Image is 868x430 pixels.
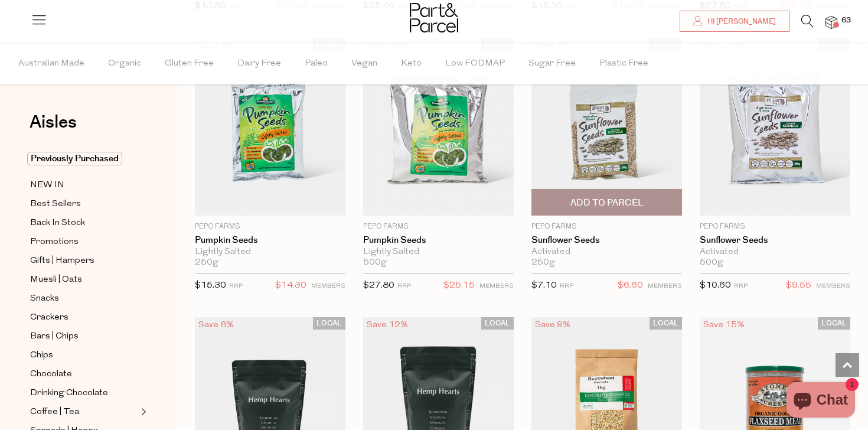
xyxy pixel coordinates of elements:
[195,281,226,290] span: $15.30
[30,273,82,287] span: Muesli | Oats
[704,17,776,27] span: Hi [PERSON_NAME]
[816,283,850,289] small: MEMBERS
[479,283,514,289] small: MEMBERS
[30,292,59,306] span: Snacks
[363,281,394,290] span: $27.80
[30,152,138,166] a: Previously Purchased
[30,311,68,325] span: Crackers
[30,178,64,193] span: NEW IN
[700,247,850,258] div: Activated
[30,310,138,325] a: Crackers
[838,15,854,26] span: 63
[700,235,850,246] a: Sunflower Seeds
[531,189,682,216] button: Add To Parcel
[401,43,422,84] span: Keto
[30,386,138,400] a: Drinking Chocolate
[138,405,146,419] button: Expand/Collapse Coffee | Tea
[481,317,514,330] span: LOCAL
[680,11,789,32] a: Hi [PERSON_NAME]
[397,283,411,289] small: RRP
[30,348,53,363] span: Chips
[531,38,682,216] img: Sunflower Seeds
[531,258,555,268] span: 250g
[30,216,138,230] a: Back In Stock
[531,247,682,258] div: Activated
[700,317,748,333] div: Save 15%
[531,317,574,333] div: Save 9%
[195,38,345,216] img: Pumpkin Seeds
[560,283,573,289] small: RRP
[195,221,345,232] p: Pepo Farms
[570,197,644,209] span: Add To Parcel
[195,247,345,258] div: Lightly Salted
[27,152,122,165] span: Previously Purchased
[229,283,243,289] small: RRP
[363,235,514,246] a: Pumpkin Seeds
[30,197,81,211] span: Best Sellers
[108,43,141,84] span: Organic
[363,221,514,232] p: Pepo Farms
[363,317,412,333] div: Save 12%
[363,38,514,216] img: Pumpkin Seeds
[30,254,94,268] span: Gifts | Hampers
[700,38,850,216] img: Sunflower Seeds
[30,405,79,419] span: Coffee | Tea
[30,253,138,268] a: Gifts | Hampers
[30,291,138,306] a: Snacks
[30,367,138,382] a: Chocolate
[351,43,377,84] span: Vegan
[30,113,77,143] a: Aisles
[30,234,138,249] a: Promotions
[237,43,281,84] span: Dairy Free
[30,216,85,230] span: Back In Stock
[700,221,850,232] p: Pepo Farms
[311,283,345,289] small: MEMBERS
[445,43,505,84] span: Low FODMAP
[30,235,79,249] span: Promotions
[531,281,557,290] span: $7.10
[30,330,79,344] span: Bars | Chips
[195,258,218,268] span: 250g
[30,405,138,419] a: Coffee | Tea
[30,386,108,400] span: Drinking Chocolate
[528,43,576,84] span: Sugar Free
[30,367,72,382] span: Chocolate
[275,278,306,294] span: $14.30
[786,278,811,294] span: $9.55
[410,3,458,32] img: Part&Parcel
[30,178,138,193] a: NEW IN
[313,317,345,330] span: LOCAL
[650,317,682,330] span: LOCAL
[363,258,387,268] span: 500g
[18,43,84,84] span: Australian Made
[195,235,345,246] a: Pumpkin Seeds
[783,382,859,421] inbox-online-store-chat: Shopify online store chat
[195,317,237,333] div: Save 8%
[363,247,514,258] div: Lightly Salted
[648,283,682,289] small: MEMBERS
[734,283,748,289] small: RRP
[531,221,682,232] p: Pepo Farms
[30,109,77,135] span: Aisles
[30,272,138,287] a: Muesli | Oats
[30,197,138,211] a: Best Sellers
[618,278,643,294] span: $6.60
[818,317,850,330] span: LOCAL
[443,278,475,294] span: $25.15
[305,43,328,84] span: Paleo
[825,16,837,28] a: 63
[30,329,138,344] a: Bars | Chips
[700,281,731,290] span: $10.60
[599,43,648,84] span: Plastic Free
[700,258,723,268] span: 500g
[30,348,138,363] a: Chips
[531,235,682,246] a: Sunflower Seeds
[165,43,214,84] span: Gluten Free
